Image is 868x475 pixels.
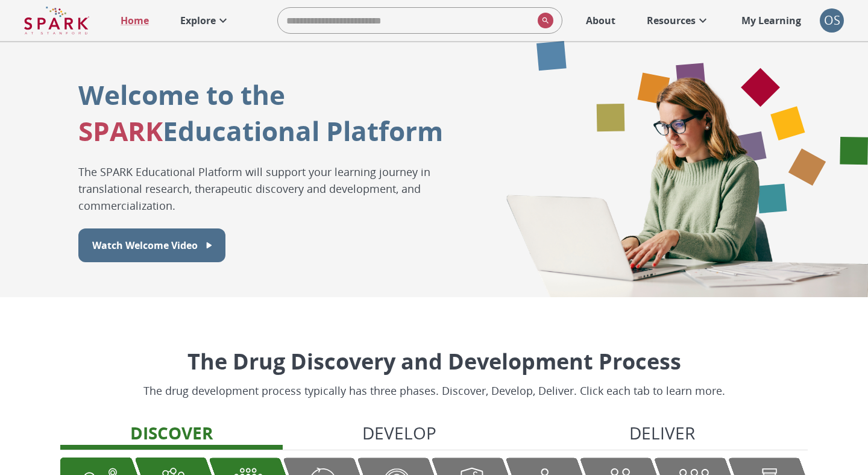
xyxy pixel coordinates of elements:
[180,13,216,28] p: Explore
[174,7,236,34] a: Explore
[78,113,163,149] span: SPARK
[78,77,443,149] p: Welcome to the Educational Platform
[586,13,615,28] p: About
[741,13,801,28] p: My Learning
[121,13,149,28] p: Home
[115,7,155,34] a: Home
[580,7,621,34] a: About
[362,420,436,445] p: Develop
[641,7,716,34] a: Resources
[629,420,695,445] p: Deliver
[130,420,213,445] p: Discover
[820,8,844,33] button: account of current user
[92,238,198,253] p: Watch Welcome Video
[735,7,808,34] a: My Learning
[24,6,89,35] img: Logo of SPARK at Stanford
[647,13,696,28] p: Resources
[820,8,844,33] div: OS
[533,8,553,33] button: search
[78,228,225,262] button: Watch Welcome Video
[78,163,473,214] p: The SPARK Educational Platform will support your learning journey in translational research, ther...
[473,41,868,297] div: Graphic showing various drug development icons within hexagons fading across the screen
[143,383,725,399] p: The drug development process typically has three phases. Discover, Develop, Deliver. Click each t...
[143,345,725,378] p: The Drug Discovery and Development Process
